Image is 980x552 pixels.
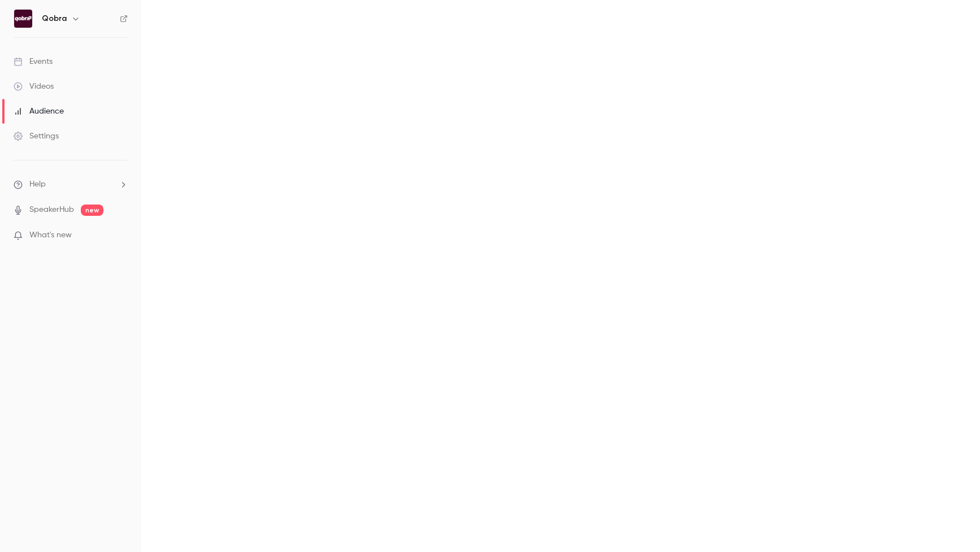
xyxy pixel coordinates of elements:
span: Help [29,179,46,190]
div: Settings [14,131,59,142]
span: new [81,205,103,216]
a: SpeakerHub [29,204,74,216]
span: What's new [29,229,72,241]
div: Events [14,56,53,67]
li: help-dropdown-opener [14,179,128,190]
img: Qobra [14,10,32,28]
div: Videos [14,81,54,92]
div: Audience [14,106,64,117]
h6: Qobra [42,13,67,24]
